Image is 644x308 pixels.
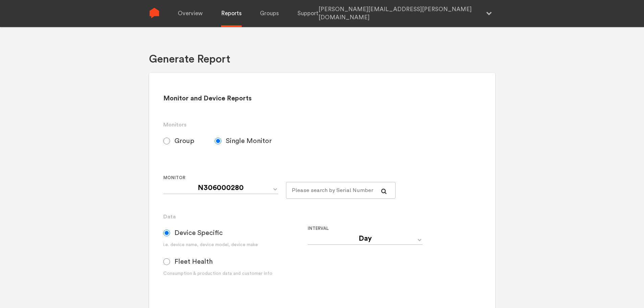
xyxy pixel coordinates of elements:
span: Single Monitor [226,137,272,145]
div: i.e. device name, device model, device make [163,241,308,248]
label: Interval [308,224,447,233]
h3: Data [163,213,481,221]
h2: Monitor and Device Reports [163,94,481,103]
input: Fleet Health [163,258,170,265]
span: Group [174,137,194,145]
input: Device Specific [163,230,170,236]
input: Single Monitor [215,138,221,144]
div: Consumption & production data and customer info [163,270,308,277]
label: Monitor [163,174,281,182]
span: Fleet Health [174,258,213,266]
h1: Generate Report [149,52,230,66]
h3: Monitors [163,121,481,129]
input: Please search by Serial Number [286,182,396,199]
label: For large monitor counts [286,174,390,182]
span: Device Specific [174,229,223,237]
img: Sense Logo [149,8,160,18]
input: Group [163,138,170,144]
